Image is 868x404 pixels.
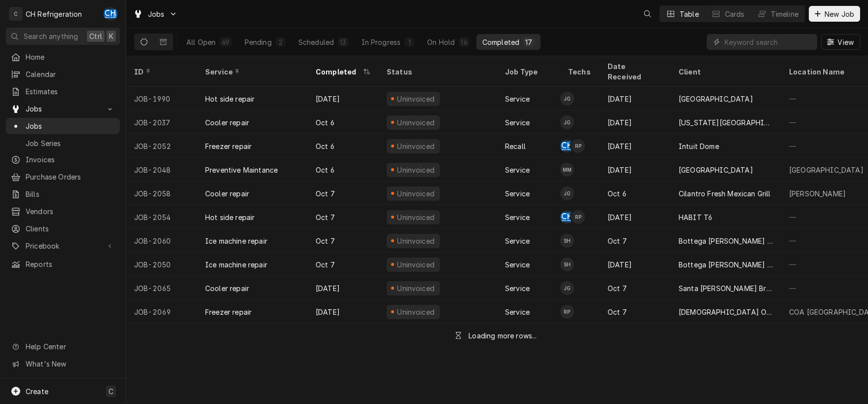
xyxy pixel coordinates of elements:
div: JG [560,115,574,129]
div: [DATE] [600,87,671,110]
div: [DATE] [600,253,671,276]
span: Calendar [26,69,115,79]
div: On Hold [427,37,455,47]
a: Invoices [6,151,120,168]
div: HABIT T6 [679,212,712,222]
div: JOB-2058 [126,182,197,205]
div: Techs [568,67,592,77]
div: CH [104,7,117,21]
div: Service [505,165,530,175]
div: Steven Hiraga's Avatar [560,234,574,248]
div: RP [571,139,585,153]
div: Josh Galindo's Avatar [560,186,574,200]
div: 16 [461,37,467,47]
span: Clients [26,223,115,234]
div: Uninvoiced [396,165,436,175]
div: Oct 6 [308,158,379,182]
div: Cooler repair [205,117,249,128]
div: Oct 7 [308,182,379,205]
div: Hot side repair [205,94,254,104]
div: Table [680,9,699,19]
div: JOB-2048 [126,158,197,182]
div: All Open [186,37,216,47]
span: Ctrl [89,31,102,41]
button: Search anythingCtrlK [6,28,120,45]
div: Cooler repair [205,283,249,294]
div: Uninvoiced [396,307,436,317]
div: SH [560,234,574,248]
div: [US_STATE][GEOGRAPHIC_DATA], [PERSON_NAME][GEOGRAPHIC_DATA] [679,117,773,128]
div: 1 [406,37,412,47]
span: Jobs [26,121,115,131]
a: Calendar [6,66,120,82]
span: Job Series [26,138,115,148]
div: [GEOGRAPHIC_DATA] [789,165,864,175]
div: Oct 7 [308,253,379,276]
div: Timeline [771,9,798,19]
div: CH [560,210,574,224]
a: Clients [6,220,120,237]
div: 17 [525,37,532,47]
div: Josh Galindo's Avatar [560,115,574,129]
div: Uninvoiced [396,188,436,199]
div: Steven Hiraga's Avatar [560,257,574,271]
div: SH [560,257,574,271]
div: Service [505,283,530,294]
div: Oct 7 [600,300,671,324]
div: Oct 7 [600,276,671,300]
div: Pending [245,37,272,47]
span: Home [26,52,115,62]
div: JOB-2069 [126,300,197,324]
span: C [108,386,113,397]
a: Jobs [6,118,120,134]
span: Create [26,387,48,396]
div: Intuit Dome [679,141,719,151]
a: Go to Jobs [6,101,120,117]
div: Ruben Perez's Avatar [560,305,574,319]
span: What's New [26,359,114,369]
span: View [835,37,856,47]
div: Status [387,67,487,77]
input: Keyword search [724,34,812,50]
span: Jobs [148,9,165,19]
span: Jobs [26,104,100,114]
div: Service [505,212,530,222]
button: View [821,34,860,50]
span: Search anything [24,31,78,41]
a: Home [6,49,120,65]
span: Help Center [26,341,114,352]
div: Cilantro Fresh Mexican Grill [679,188,770,199]
div: 49 [221,37,229,47]
div: Uninvoiced [396,212,436,222]
div: [DATE] [600,134,671,158]
div: 2 [278,37,284,47]
span: Reports [26,259,115,269]
span: Purchase Orders [26,172,115,182]
div: Oct 7 [308,205,379,229]
div: Santa [PERSON_NAME] Brewery [679,283,773,294]
div: CH Refrigeration [26,9,82,19]
span: New Job [823,9,856,19]
div: Service [205,67,298,77]
div: JOB-2054 [126,205,197,229]
div: Chris Hiraga's Avatar [560,210,574,224]
div: [GEOGRAPHIC_DATA] [679,165,753,175]
div: Oct 6 [600,182,671,205]
span: K [109,31,113,41]
span: Vendors [26,206,115,217]
div: Uninvoiced [396,117,436,128]
a: Estimates [6,83,120,100]
div: JG [560,186,574,200]
div: [DEMOGRAPHIC_DATA] Outreach in Action (COA) [679,307,773,317]
a: Go to Pricebook [6,238,120,254]
div: Oct 6 [308,110,379,134]
div: Uninvoiced [396,141,436,151]
div: Date Received [608,61,661,82]
div: Cooler repair [205,188,249,199]
div: MM [560,163,574,177]
div: Ruben Perez's Avatar [571,139,585,153]
div: Uninvoiced [396,283,436,294]
div: Completed [482,37,519,47]
a: Go to What's New [6,356,120,372]
div: ID [134,67,187,77]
